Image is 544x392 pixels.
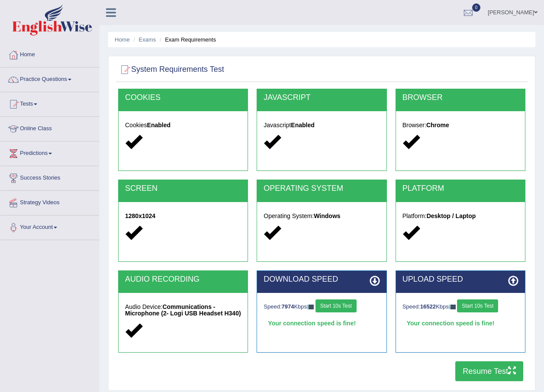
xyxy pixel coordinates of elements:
[125,93,241,102] h2: COOKIES
[115,36,130,43] a: Home
[125,122,241,129] h5: Cookies
[264,184,380,193] h2: OPERATING SYSTEM
[125,275,241,284] h2: AUDIO RECORDING
[118,63,224,76] h2: System Requirements Test
[426,122,449,129] strong: Chrome
[402,317,518,330] div: Your connection speed is fine!
[315,299,357,312] button: Start 10s Test
[0,191,99,212] a: Strategy Videos
[264,299,380,315] div: Speed: Kbps
[291,122,314,129] strong: Enabled
[420,303,436,310] strong: 16522
[427,212,476,219] strong: Desktop / Laptop
[139,36,156,43] a: Exams
[264,275,380,284] h2: DOWNLOAD SPEED
[402,275,518,284] h2: UPLOAD SPEED
[402,184,518,193] h2: PLATFORM
[402,93,518,102] h2: BROWSER
[314,212,340,219] strong: Windows
[147,122,171,129] strong: Enabled
[455,361,523,381] button: Resume Test
[264,317,380,330] div: Your connection speed is fine!
[282,303,294,310] strong: 7974
[472,3,481,12] span: 0
[0,117,99,138] a: Online Class
[264,93,380,102] h2: JAVASCRIPT
[402,213,518,219] h5: Platform:
[307,305,314,309] img: ajax-loader-fb-connection.gif
[0,92,99,114] a: Tests
[125,303,241,317] strong: Communications - Microphone (2- Logi USB Headset H340)
[264,122,380,129] h5: Javascript
[449,305,456,309] img: ajax-loader-fb-connection.gif
[0,141,99,163] a: Predictions
[0,67,99,89] a: Practice Questions
[457,299,498,312] button: Start 10s Test
[402,122,518,129] h5: Browser:
[264,213,380,219] h5: Operating System:
[158,35,216,44] li: Exam Requirements
[125,304,241,317] h5: Audio Device:
[125,212,155,219] strong: 1280x1024
[0,215,99,237] a: Your Account
[0,166,99,188] a: Success Stories
[125,184,241,193] h2: SCREEN
[402,299,518,315] div: Speed: Kbps
[0,43,99,64] a: Home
